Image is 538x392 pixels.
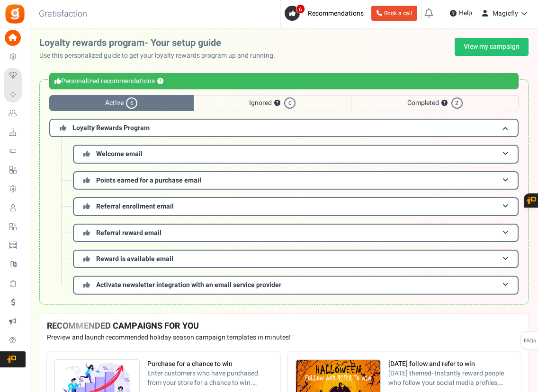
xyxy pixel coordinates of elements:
span: Enter customers who have purchased from your store for a chance to win. Increase sales and AOV. [147,369,273,388]
img: Gratisfaction [4,3,26,25]
span: Ignored [194,95,351,111]
button: ? [441,100,448,106]
span: Activate newsletter integration with an email service provider [96,280,281,290]
h2: Loyalty rewards program- Your setup guide [39,38,283,48]
a: 6 Recommendations [285,6,368,21]
button: ? [274,100,280,106]
h4: RECOMMENDED CAMPAIGNS FOR YOU [47,322,521,331]
span: Referral reward email [96,228,161,238]
strong: [DATE] follow and refer to win [388,359,514,369]
span: Welcome email [96,149,143,159]
a: Help [446,6,476,21]
a: View my campaign [455,38,529,56]
span: Magicfly [493,9,518,18]
span: Recommendations [308,9,364,18]
span: Reward is available email [96,254,173,264]
span: [DATE] themed- Instantly reward people who follow your social media profiles, subscribe to your n... [388,369,514,388]
span: Completed [351,95,519,111]
span: 6 [126,97,137,109]
span: 6 [296,4,305,14]
p: Use this personalized guide to get your loyalty rewards program up and running. [39,51,283,61]
span: Loyalty Rewards Program [72,123,150,133]
span: 0 [284,97,296,109]
h3: Gratisfaction [28,5,98,24]
button: ? [157,78,163,85]
span: Help [457,9,472,18]
span: 2 [451,97,463,109]
p: Preview and launch recommended holiday season campaign templates in minutes! [47,333,521,342]
span: Points earned for a purchase email [96,175,201,185]
span: Referral enrollment email [96,201,174,211]
a: Book a call [371,6,417,21]
span: FAQs [523,332,536,350]
strong: Purchase for a chance to win [147,359,273,369]
div: Personalized recommendations [49,73,519,89]
span: Active [49,95,194,111]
